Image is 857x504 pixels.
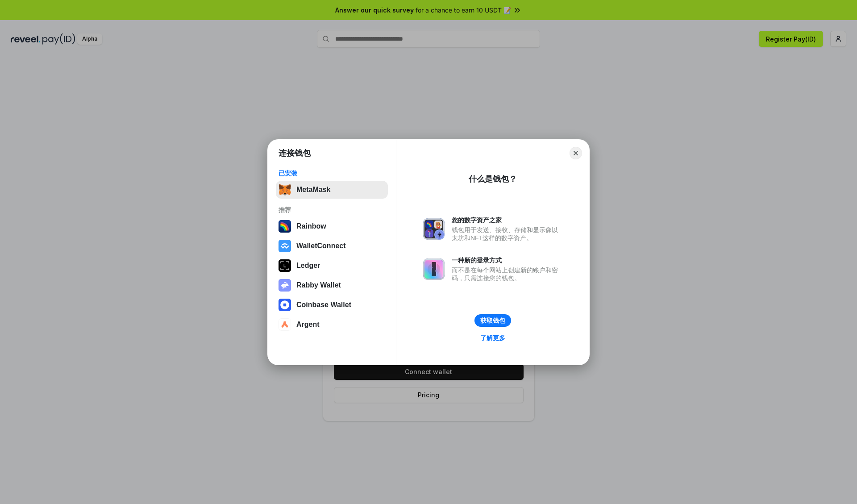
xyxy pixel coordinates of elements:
[474,314,511,327] button: 获取钱包
[279,169,385,177] div: 已安装
[469,174,517,184] div: 什么是钱包？
[276,257,388,275] button: Ledger
[279,148,311,158] h1: 连接钱包
[480,317,505,325] div: 获取钱包
[276,276,388,294] button: Rabby Wallet
[279,279,291,292] img: svg+xml,%3Csvg%20xmlns%3D%22http%3A%2F%2Fwww.w3.org%2F2000%2Fsvg%22%20fill%3D%22none%22%20viewBox...
[480,334,505,342] div: 了解更多
[276,316,388,333] button: Argent
[279,240,291,252] img: svg+xml,%3Csvg%20width%3D%2228%22%20height%3D%2228%22%20viewBox%3D%220%200%2028%2028%22%20fill%3D...
[475,332,511,344] a: 了解更多
[452,216,562,224] div: 您的数字资产之家
[570,147,582,159] button: Close
[452,266,562,282] div: 而不是在每个网站上创建新的账户和密码，只需连接您的钱包。
[276,296,388,314] button: Coinbase Wallet
[423,218,445,240] img: svg+xml,%3Csvg%20xmlns%3D%22http%3A%2F%2Fwww.w3.org%2F2000%2Fsvg%22%20fill%3D%22none%22%20viewBox...
[423,258,445,280] img: svg+xml,%3Csvg%20xmlns%3D%22http%3A%2F%2Fwww.w3.org%2F2000%2Fsvg%22%20fill%3D%22none%22%20viewBox...
[276,181,388,199] button: MetaMask
[296,222,326,230] div: Rainbow
[452,256,562,264] div: 一种新的登录方式
[279,220,291,233] img: svg+xml,%3Csvg%20width%3D%22120%22%20height%3D%22120%22%20viewBox%3D%220%200%20120%20120%22%20fil...
[296,242,346,250] div: WalletConnect
[452,226,562,242] div: 钱包用于发送、接收、存储和显示像以太坊和NFT这样的数字资产。
[276,217,388,235] button: Rainbow
[279,183,291,196] img: svg+xml,%3Csvg%20fill%3D%22none%22%20height%3D%2233%22%20viewBox%3D%220%200%2035%2033%22%20width%...
[296,281,341,289] div: Rabby Wallet
[296,262,320,270] div: Ledger
[279,318,291,331] img: svg+xml,%3Csvg%20width%3D%2228%22%20height%3D%2228%22%20viewBox%3D%220%200%2028%2028%22%20fill%3D...
[276,237,388,255] button: WalletConnect
[279,259,291,272] img: svg+xml,%3Csvg%20xmlns%3D%22http%3A%2F%2Fwww.w3.org%2F2000%2Fsvg%22%20width%3D%2228%22%20height%3...
[279,206,385,214] div: 推荐
[296,321,320,329] div: Argent
[279,299,291,311] img: svg+xml,%3Csvg%20width%3D%2228%22%20height%3D%2228%22%20viewBox%3D%220%200%2028%2028%22%20fill%3D...
[296,186,330,194] div: MetaMask
[296,301,351,309] div: Coinbase Wallet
